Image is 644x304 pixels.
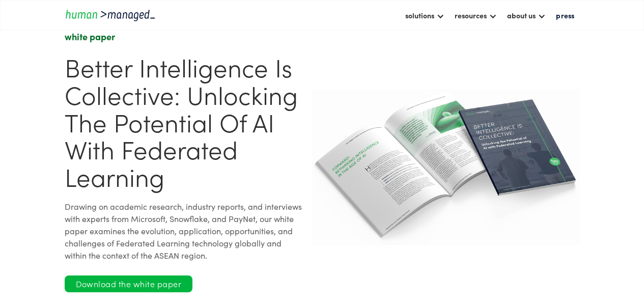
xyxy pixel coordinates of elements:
[65,31,303,43] div: white paper
[65,8,156,22] a: home
[65,53,303,190] h1: Better Intelligence is Collective: Unlocking the Potential of AI with Federated Learning
[65,275,193,292] a: Download the white paper
[502,7,551,24] div: about us
[551,7,579,24] a: press
[65,200,303,261] div: Drawing on academic research, industry reports, and interviews with experts from Microsoft, Snowf...
[507,9,536,21] div: about us
[400,7,450,24] div: solutions
[405,9,434,21] div: solutions
[450,7,502,24] div: resources
[455,9,487,21] div: resources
